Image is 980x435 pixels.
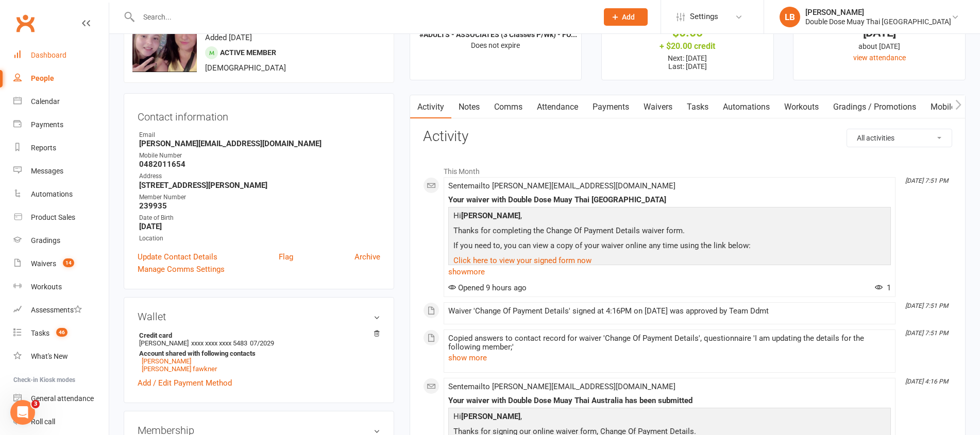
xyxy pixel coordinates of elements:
strong: [PERSON_NAME] [461,412,520,421]
div: Assessments [31,306,82,314]
a: Gradings / Promotions [826,95,923,119]
div: Waivers [31,259,56,268]
a: Workouts [777,95,826,119]
a: Calendar [13,90,109,113]
button: Add [604,8,648,26]
strong: [PERSON_NAME] [461,211,520,220]
span: Sent email to [PERSON_NAME][EMAIL_ADDRESS][DOMAIN_NAME] [448,181,675,190]
a: Add / Edit Payment Method [138,377,232,389]
a: Waivers 14 [13,252,109,275]
a: show more [448,265,891,279]
button: show more [448,352,487,364]
a: Product Sales [13,206,109,229]
span: Active member [220,48,276,57]
a: [PERSON_NAME] [142,357,191,365]
div: Gradings [31,236,60,245]
div: Copied answers to contact record for waiver 'Change Of Payment Details', questionnaire 'I am upda... [448,334,891,352]
div: Messages [31,167,63,175]
div: Payments [31,120,63,129]
p: Hi , [451,410,888,425]
a: Notes [451,95,487,119]
a: Activity [410,95,451,119]
div: Your waiver with Double Dose Muay Thai Australia has been submitted [448,396,891,405]
strong: Credit card [139,332,375,339]
h3: Contact information [138,107,380,123]
div: Email [139,130,380,140]
time: Added [DATE] [205,33,252,42]
p: Thanks for completing the Change Of Payment Details waiver form. [451,224,888,239]
strong: [PERSON_NAME][EMAIL_ADDRESS][DOMAIN_NAME] [139,139,380,148]
span: Add [622,13,635,21]
div: Reports [31,144,56,152]
a: Update Contact Details [138,251,217,263]
li: [PERSON_NAME] [138,330,380,374]
a: Assessments [13,299,109,322]
div: Member Number [139,193,380,202]
div: Automations [31,190,73,198]
div: What's New [31,352,68,360]
span: Does not expire [471,41,520,49]
span: [DEMOGRAPHIC_DATA] [205,63,286,73]
a: Tasks [680,95,716,119]
a: Comms [487,95,530,119]
strong: Account shared with following contacts [139,350,375,357]
i: [DATE] 7:51 PM [905,329,948,337]
a: Payments [585,95,636,119]
h3: Activity [423,129,952,145]
a: Dashboard [13,44,109,67]
div: Roll call [31,417,55,426]
span: 07/2029 [250,339,274,347]
a: Attendance [530,95,585,119]
strong: 239935 [139,201,380,211]
div: [DATE] [803,27,956,38]
a: Payments [13,113,109,136]
input: Search... [136,10,590,24]
a: Workouts [13,275,109,299]
div: LB [780,7,800,27]
p: Next: [DATE] Last: [DATE] [611,54,764,71]
li: This Month [423,161,952,177]
strong: [DATE] [139,222,380,231]
img: image1737334035.png [132,8,197,72]
div: Address [139,171,380,181]
div: General attendance [31,394,94,403]
p: If you need to, you can view a copy of your waiver online any time using the link below: [451,239,888,254]
div: People [31,74,54,82]
a: Roll call [13,410,109,433]
a: What's New [13,345,109,368]
a: General attendance kiosk mode [13,387,109,410]
iframe: Intercom live chat [10,400,35,425]
a: view attendance [853,54,906,62]
a: Reports [13,136,109,160]
a: Messages [13,160,109,183]
a: Waivers [636,95,680,119]
a: Automations [716,95,777,119]
div: Calendar [31,97,60,106]
div: Your waiver with Double Dose Muay Thai [GEOGRAPHIC_DATA] [448,196,891,204]
i: [DATE] 7:51 PM [905,302,948,309]
div: Mobile Number [139,151,380,161]
a: Automations [13,183,109,206]
div: Tasks [31,329,49,337]
div: + $20.00 credit [611,41,764,51]
i: [DATE] 7:51 PM [905,177,948,184]
div: Double Dose Muay Thai [GEOGRAPHIC_DATA] [805,17,951,26]
span: 46 [56,328,67,337]
div: Workouts [31,283,62,291]
a: People [13,67,109,90]
a: Flag [279,251,293,263]
a: Gradings [13,229,109,252]
a: Tasks 46 [13,322,109,345]
div: [PERSON_NAME] [805,8,951,17]
span: 1 [875,283,891,292]
a: Manage Comms Settings [138,263,225,275]
i: [DATE] 4:16 PM [905,378,948,385]
div: about [DATE] [803,41,956,52]
div: Date of Birth [139,213,380,223]
strong: 0482011654 [139,160,380,169]
p: Hi , [451,210,888,224]
div: Product Sales [31,213,75,221]
span: Sent email to [PERSON_NAME][EMAIL_ADDRESS][DOMAIN_NAME] [448,382,675,391]
a: Click here to view your signed form now [453,256,592,265]
a: [PERSON_NAME] fawkner [142,365,217,373]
